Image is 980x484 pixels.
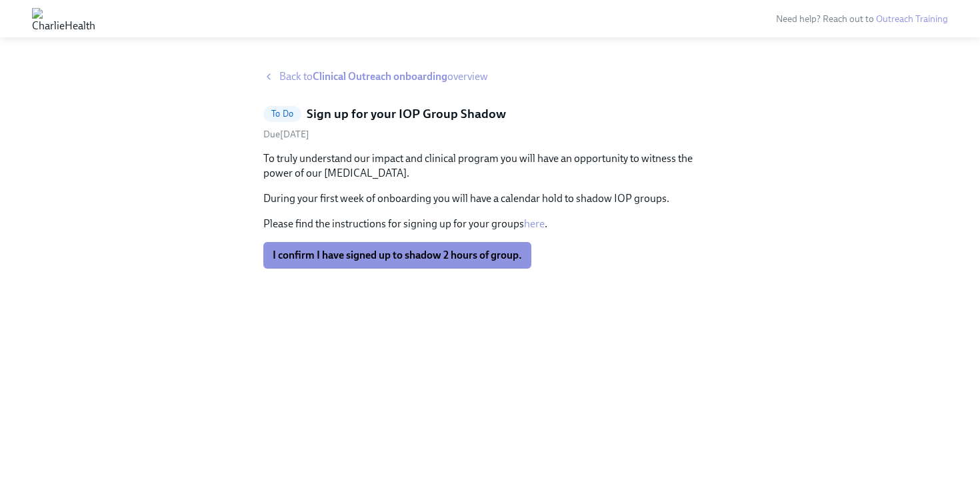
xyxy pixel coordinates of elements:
[273,249,522,262] span: I confirm I have signed up to shadow 2 hours of group.
[313,70,447,83] strong: Clinical Outreach onboarding
[524,217,545,230] a: here
[263,191,717,206] p: During your first week of onboarding you will have a calendar hold to shadow IOP groups.
[307,105,506,123] h5: Sign up for your IOP Group Shadow
[263,242,531,269] button: I confirm I have signed up to shadow 2 hours of group.
[776,13,948,25] span: Need help? Reach out to
[263,151,717,181] p: To truly understand our impact and clinical program you will have an opportunity to witness the p...
[263,109,301,119] span: To Do
[263,129,309,140] span: Wednesday, October 8th 2025, 10:00 am
[279,69,488,84] span: Back to overview
[263,69,717,84] a: Back toClinical Outreach onboardingoverview
[263,217,717,231] p: Please find the instructions for signing up for your groups .
[32,8,95,29] img: CharlieHealth
[876,13,948,25] a: Outreach Training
